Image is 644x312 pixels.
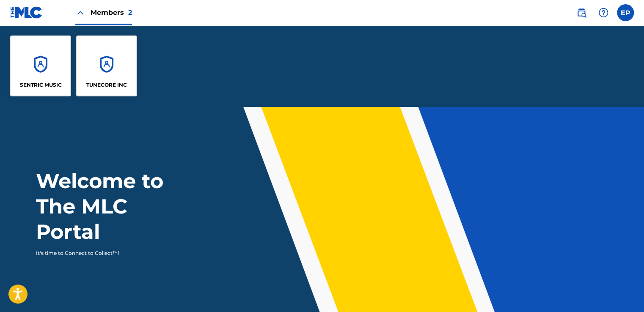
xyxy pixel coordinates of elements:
[576,8,586,18] img: search
[86,81,127,89] p: TUNECORE INC
[128,8,132,16] span: 2
[91,8,132,17] span: Members
[595,4,612,21] div: Help
[36,249,183,257] p: It's time to Connect to Collect™!
[20,81,62,89] p: SENTRIC MUSIC
[10,6,43,19] img: MLC Logo
[36,168,194,244] h1: Welcome to The MLC Portal
[573,4,590,21] a: Public Search
[10,36,71,96] a: AccountsSENTRIC MUSIC
[76,36,137,96] a: AccountsTUNECORE INC
[598,8,608,18] img: help
[75,8,85,18] img: Close
[617,4,634,21] div: User Menu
